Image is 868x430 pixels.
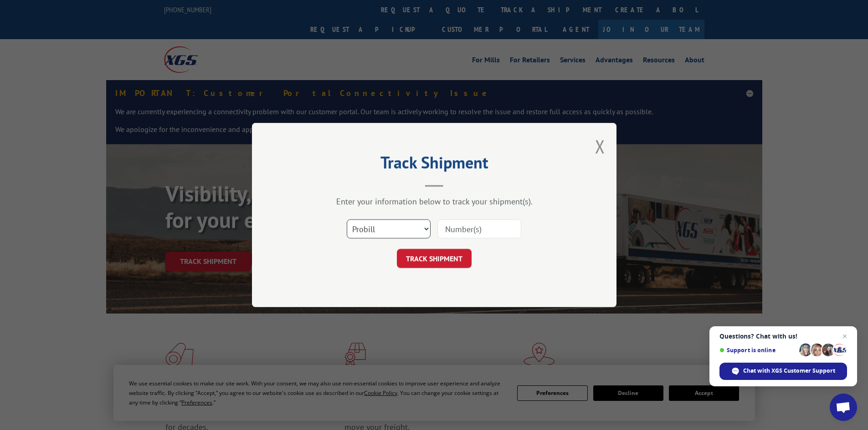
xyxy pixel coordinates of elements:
button: TRACK SHIPMENT [397,249,472,268]
span: Close chat [839,331,850,342]
span: Questions? Chat with us! [719,333,847,340]
span: Support is online [719,347,796,354]
h2: Track Shipment [298,156,571,173]
div: Chat with XGS Customer Support [719,363,847,380]
div: Enter your information below to track your shipment(s). [298,196,571,207]
span: Chat with XGS Customer Support [743,367,835,375]
input: Number(s) [437,219,521,238]
button: Close modal [595,134,605,158]
div: Open chat [830,394,857,421]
